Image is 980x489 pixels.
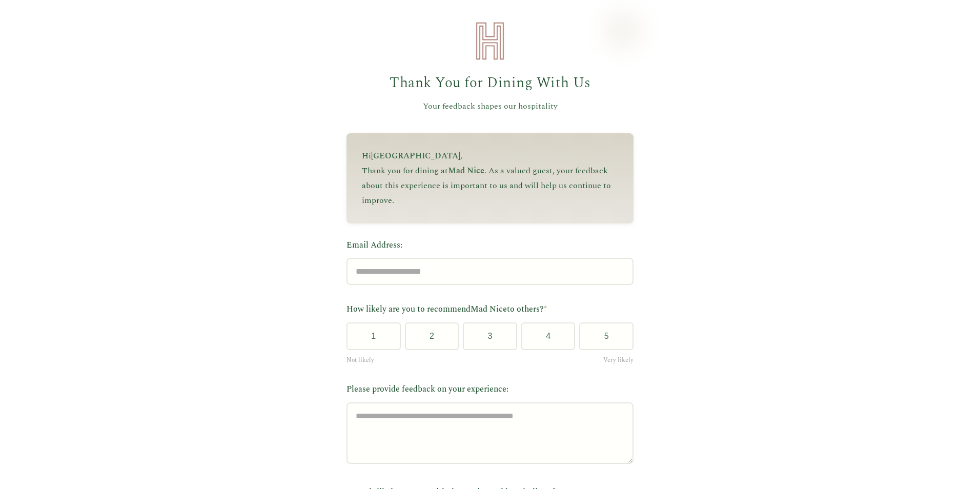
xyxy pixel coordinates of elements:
label: Please provide feedback on your experience: [346,383,634,396]
p: Your feedback shapes our hospitality [346,100,634,113]
button: 4 [521,322,576,350]
span: Mad Nice [471,303,507,315]
button: 2 [405,322,459,350]
span: [GEOGRAPHIC_DATA] [371,150,460,162]
span: Not likely [346,355,374,365]
h1: Thank You for Dining With Us [346,72,634,95]
label: Email Address: [346,239,634,252]
button: 3 [463,322,517,350]
span: Mad Nice [448,165,484,177]
button: 5 [579,322,634,350]
p: Thank you for dining at . As a valued guest, your feedback about this experience is important to ... [362,164,618,208]
p: Hi , [362,149,618,164]
img: Heirloom Hospitality Logo [469,21,511,62]
span: Very likely [603,355,634,365]
button: 1 [346,322,401,350]
label: How likely are you to recommend to others? [346,303,634,316]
